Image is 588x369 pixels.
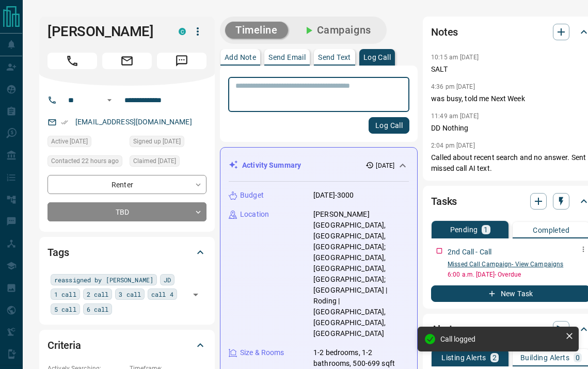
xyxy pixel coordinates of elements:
div: Call logged [440,335,561,343]
span: 5 call [54,304,76,314]
p: Activity Summary [242,160,301,171]
p: 11:49 am [DATE] [431,113,479,120]
button: Open [103,94,116,106]
h2: Alerts [431,321,458,338]
h2: Criteria [47,337,81,354]
p: Budget [240,190,264,201]
span: 3 call [119,289,141,299]
p: Send Email [268,54,306,61]
p: Location [240,209,269,220]
span: Signed up [DATE] [133,136,181,147]
span: call 4 [151,289,173,299]
button: Log Call [369,117,409,134]
span: Call [47,53,97,69]
span: 6 call [87,304,109,314]
div: Wed Jul 30 2025 [47,136,124,150]
p: 4:36 pm [DATE] [431,83,475,90]
p: Send Text [318,54,351,61]
p: 2nd Call - Call [448,247,491,258]
p: Add Note [225,54,256,61]
span: Active [DATE] [51,136,88,147]
div: Tags [47,240,206,265]
span: reassigned by [PERSON_NAME] [54,275,153,285]
div: Criteria [47,333,206,358]
a: [EMAIL_ADDRESS][DOMAIN_NAME] [75,118,192,126]
p: [PERSON_NAME][GEOGRAPHIC_DATA], [GEOGRAPHIC_DATA], [GEOGRAPHIC_DATA]; [GEOGRAPHIC_DATA], [GEOGRAP... [313,209,409,339]
div: Wed Jul 30 2025 [130,155,206,170]
div: Activity Summary[DATE] [229,156,409,175]
button: Timeline [225,22,288,39]
h2: Tasks [431,193,457,210]
h2: Notes [431,24,458,40]
div: condos.ca [179,28,186,35]
p: [DATE]-3000 [313,190,354,201]
span: 2 call [87,289,109,299]
h1: [PERSON_NAME] [47,23,163,40]
svg: Email Verified [61,119,68,126]
a: Missed Call Campaign- View Campaigns [448,261,563,268]
span: 1 call [54,289,76,299]
p: [DATE] [376,161,394,170]
div: TBD [47,202,206,221]
button: Open [188,287,203,302]
span: Contacted 22 hours ago [51,156,119,166]
p: 2:04 pm [DATE] [431,142,475,149]
span: JD [164,275,171,285]
p: Size & Rooms [240,347,284,358]
div: Sun Sep 13 2020 [130,136,206,150]
span: Email [102,53,152,69]
p: 1 [484,226,488,233]
p: 10:15 am [DATE] [431,54,479,61]
button: Campaigns [292,22,382,39]
h2: Tags [47,244,69,261]
span: Claimed [DATE] [133,156,176,166]
span: Message [157,53,206,69]
div: Tue Aug 12 2025 [47,155,124,170]
p: Pending [450,226,478,233]
div: Renter [47,175,206,194]
p: Completed [533,227,569,234]
p: Log Call [363,54,391,61]
p: 1-2 bedrooms, 1-2 bathrooms, 500-699 sqft [313,347,409,369]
